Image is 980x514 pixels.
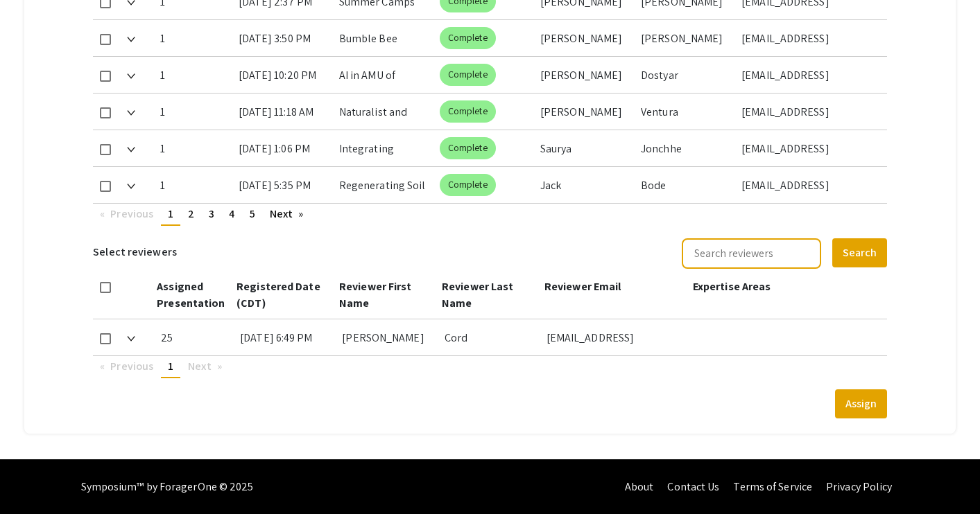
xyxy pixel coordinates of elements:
div: [DATE] 11:18 AM [239,94,328,130]
span: 2 [188,206,194,221]
span: 1 [168,206,173,221]
a: Privacy Policy [826,479,892,494]
img: Expand arrow [127,336,135,342]
div: [DATE] 10:20 PM [239,57,328,93]
a: Next page [263,204,311,224]
img: Expand arrow [127,110,135,116]
div: [DATE] 6:49 PM [240,319,331,355]
ul: Pagination [93,356,887,378]
span: Assigned Presentations [157,279,230,310]
span: Previous [110,206,153,221]
img: Expand arrow [127,37,135,42]
img: Expand arrow [127,147,135,152]
span: 1 [168,359,173,373]
div: Cord [445,319,535,355]
div: Bode [641,167,730,203]
div: [PERSON_NAME] [540,57,630,93]
div: Naturalist and Frontier Farm Coordinator [339,94,429,130]
div: [DATE] 5:35 PM [239,167,328,203]
span: Reviewer First Name [339,279,411,310]
span: 3 [209,206,214,221]
img: Expand arrow [127,73,135,79]
div: 1 [160,57,227,93]
a: Terms of Service [733,479,812,494]
span: Registered Date (CDT) [237,279,320,310]
mat-chip: Complete [440,64,496,86]
div: [PERSON_NAME] [641,20,730,56]
div: [EMAIL_ADDRESS][DOMAIN_NAME] [741,94,876,130]
div: [EMAIL_ADDRESS][DOMAIN_NAME] [741,130,876,166]
div: [DATE] 1:06 PM [239,130,328,166]
div: 1 [160,130,227,166]
ul: Pagination [93,204,887,226]
img: Expand arrow [127,184,135,189]
div: [DATE] 3:50 PM [239,20,328,56]
div: 1 [160,167,227,203]
span: Expertise Areas [693,279,771,294]
div: [EMAIL_ADDRESS][DOMAIN_NAME] [741,57,876,93]
mat-chip: Complete [440,27,496,49]
div: [PERSON_NAME] [540,20,630,56]
div: Integrating Frontend Design and Backend Solutions in Live E-Commerce [339,130,429,166]
span: Next [188,359,211,373]
mat-chip: Complete [440,174,496,196]
div: 25 [161,319,229,355]
div: 1 [160,94,227,130]
span: Reviewer Last Name [442,279,513,310]
div: Ventura [641,94,730,130]
span: 4 [229,206,234,221]
div: Dostyar [641,57,730,93]
a: Contact Us [667,479,719,494]
span: 5 [250,206,255,221]
mat-chip: Complete [440,100,496,123]
mat-chip: Complete [440,137,496,159]
div: [PERSON_NAME] [540,94,630,130]
button: Search [832,238,887,267]
div: Regenerating Soil and Community [339,167,429,203]
div: [PERSON_NAME] [342,319,433,355]
div: [EMAIL_ADDRESS][DOMAIN_NAME] [741,20,876,56]
div: AI in AMU of [MEDICAL_DATA] [339,57,429,93]
div: Saurya [540,130,630,166]
button: Assign [835,389,887,418]
span: Previous [110,359,153,373]
div: 1 [160,20,227,56]
div: Jack [540,167,630,203]
a: About [625,479,654,494]
h6: Select reviewers [93,237,177,267]
div: [EMAIL_ADDRESS][DOMAIN_NAME] [741,167,876,203]
iframe: Chat [10,452,59,504]
input: Search reviewers [682,238,821,269]
div: [EMAIL_ADDRESS][DOMAIN_NAME] [547,319,683,355]
span: Reviewer Email [544,279,621,294]
div: Jonchhe [641,130,730,166]
div: Bumble Bee Abundance in Northeast [US_STATE][GEOGRAPHIC_DATA] [339,20,429,56]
